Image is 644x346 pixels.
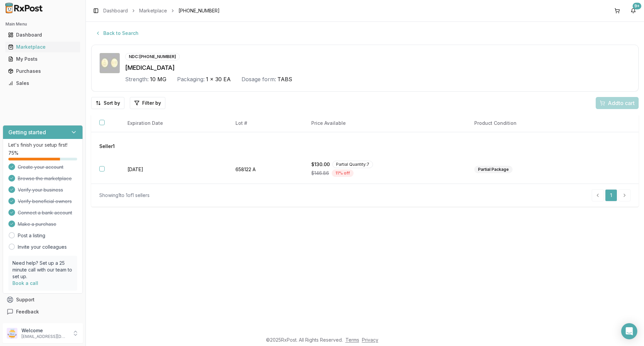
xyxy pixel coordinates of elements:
[3,42,83,52] button: Marketplace
[139,7,167,14] a: Marketplace
[104,100,120,106] span: Sort by
[150,75,166,83] span: 10 MG
[21,334,68,339] p: [EMAIL_ADDRESS][DOMAIN_NAME]
[5,29,80,41] a: Dashboard
[3,306,83,318] button: Feedback
[3,78,83,89] button: Sales
[227,114,303,132] th: Lot #
[3,3,46,13] img: RxPost Logo
[103,7,128,14] a: Dashboard
[592,189,631,201] nav: pagination
[3,66,83,77] button: Purchases
[18,175,72,182] span: Browse the marketplace
[100,53,120,73] img: Jardiance 10 MG TABS
[103,7,220,14] nav: breadcrumb
[3,30,83,40] button: Dashboard
[7,328,17,339] img: User avatar
[177,75,205,83] div: Packaging:
[5,65,80,77] a: Purchases
[5,21,80,27] h2: Main Menu
[5,53,80,65] a: My Posts
[18,164,63,170] span: Create your account
[99,143,115,150] span: Seller 1
[3,294,83,306] button: Support
[12,280,38,286] a: Book a call
[8,128,46,136] h3: Getting started
[18,209,72,216] span: Connect a bank account
[345,337,359,343] a: Terms
[311,170,329,177] span: $146.86
[99,192,150,199] div: Showing 1 to 1 of 1 sellers
[241,75,276,83] div: Dosage form:
[8,44,77,50] div: Marketplace
[125,75,149,83] div: Strength:
[16,308,39,315] span: Feedback
[466,114,588,132] th: Product Condition
[125,53,180,60] div: NDC: [PHONE_NUMBER]
[130,97,165,109] button: Filter by
[18,198,72,205] span: Verify beneficial owners
[18,187,63,193] span: Verify your business
[303,114,466,132] th: Price Available
[5,77,80,89] a: Sales
[18,221,56,228] span: Make a purchase
[8,56,77,62] div: My Posts
[3,54,83,64] button: My Posts
[633,3,641,9] div: 9+
[8,142,77,148] p: Let's finish your setup first!
[8,150,18,156] span: 75 %
[142,100,161,106] span: Filter by
[605,189,617,201] a: 1
[227,155,303,184] td: 658122 A
[8,80,77,87] div: Sales
[91,27,143,39] button: Back to Search
[125,63,630,72] div: [MEDICAL_DATA]
[621,323,637,339] div: Open Intercom Messenger
[474,166,513,173] div: Partial Package
[8,68,77,75] div: Purchases
[362,337,378,343] a: Privacy
[332,161,373,168] div: Partial Quantity: 7
[119,114,227,132] th: Expiration Date
[178,7,220,14] span: [PHONE_NUMBER]
[277,75,292,83] span: TABS
[332,169,354,177] div: 11 % off
[628,5,639,16] button: 9+
[206,75,231,83] span: 1 x 30 EA
[5,41,80,53] a: Marketplace
[91,97,124,109] button: Sort by
[8,32,77,38] div: Dashboard
[18,232,45,239] a: Post a listing
[18,244,67,250] a: Invite your colleagues
[21,327,68,334] p: Welcome
[311,161,458,168] div: $130.00
[12,260,73,280] p: Need help? Set up a 25 minute call with our team to set up.
[119,155,227,184] td: [DATE]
